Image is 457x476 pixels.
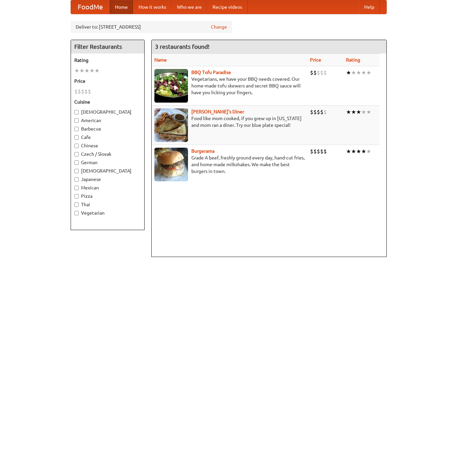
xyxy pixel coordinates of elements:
input: Mexican [74,186,79,190]
input: American [74,118,79,123]
li: $ [88,88,91,95]
h5: Rating [74,57,141,64]
label: German [74,159,141,166]
li: ★ [351,69,356,76]
label: Pizza [74,193,141,199]
a: Change [211,24,227,30]
input: German [74,160,79,165]
a: [PERSON_NAME]'s Diner [191,109,244,114]
li: ★ [79,67,84,74]
h5: Cuisine [74,99,141,105]
li: $ [313,148,317,155]
li: $ [317,69,320,76]
ng-pluralize: 3 restaurants found! [155,43,210,50]
li: $ [74,88,78,95]
li: ★ [366,108,371,116]
a: How it works [133,0,172,14]
label: Czech / Slovak [74,151,141,157]
a: FoodMe [71,0,110,14]
li: $ [313,69,317,76]
p: Vegetarians, we have your BBQ needs covered. Our home-made tofu skewers and secret BBQ sauce will... [154,76,305,96]
li: ★ [356,108,361,116]
li: $ [317,108,320,116]
input: Chinese [74,144,79,148]
img: sallys.jpg [154,108,188,142]
input: Pizza [74,194,79,198]
a: Rating [346,57,360,63]
a: Help [359,0,380,14]
p: Grade A beef, freshly ground every day, hand-cut fries, and home-made milkshakes. We make the bes... [154,154,305,175]
a: Name [154,57,167,63]
li: ★ [346,108,351,116]
label: Thai [74,201,141,208]
label: Cafe [74,134,141,141]
label: Vegetarian [74,210,141,216]
li: ★ [356,148,361,155]
a: Home [110,0,133,14]
h4: Filter Restaurants [71,40,144,53]
input: [DEMOGRAPHIC_DATA] [74,169,79,173]
li: ★ [361,148,366,155]
li: ★ [356,69,361,76]
a: BBQ Tofu Paradise [191,70,231,75]
li: $ [320,148,323,155]
li: $ [84,88,88,95]
li: ★ [361,108,366,116]
label: Mexican [74,184,141,191]
label: Japanese [74,176,141,183]
h5: Price [74,78,141,84]
li: ★ [366,148,371,155]
li: $ [320,108,323,116]
li: $ [323,108,327,116]
label: Chinese [74,142,141,149]
a: Price [310,57,321,63]
input: Czech / Slovak [74,152,79,156]
input: Thai [74,203,79,207]
li: ★ [346,148,351,155]
li: $ [317,148,320,155]
input: Barbecue [74,127,79,131]
img: burgerama.jpg [154,148,188,181]
label: Barbecue [74,125,141,132]
li: ★ [366,69,371,76]
label: [DEMOGRAPHIC_DATA] [74,109,141,115]
li: ★ [361,69,366,76]
li: ★ [351,108,356,116]
li: ★ [84,67,89,74]
input: [DEMOGRAPHIC_DATA] [74,110,79,114]
li: $ [323,148,327,155]
input: Cafe [74,135,79,140]
p: Food like mom cooked, if you grew up in [US_STATE] and mom ran a diner. Try our blue plate special! [154,115,305,129]
li: ★ [94,67,100,74]
li: ★ [89,67,94,74]
div: Deliver to: [STREET_ADDRESS] [71,21,232,33]
li: $ [323,69,327,76]
li: $ [310,148,313,155]
input: Japanese [74,177,79,182]
li: ★ [346,69,351,76]
li: $ [320,69,323,76]
li: $ [81,88,84,95]
li: $ [313,108,317,116]
a: Who we are [172,0,207,14]
li: ★ [351,148,356,155]
label: American [74,117,141,124]
a: Burgerama [191,148,215,154]
li: ★ [74,67,79,74]
input: Vegetarian [74,211,79,215]
li: $ [310,69,313,76]
li: $ [78,88,81,95]
img: tofuparadise.jpg [154,69,188,103]
label: [DEMOGRAPHIC_DATA] [74,168,141,174]
a: Recipe videos [207,0,247,14]
li: $ [310,108,313,116]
